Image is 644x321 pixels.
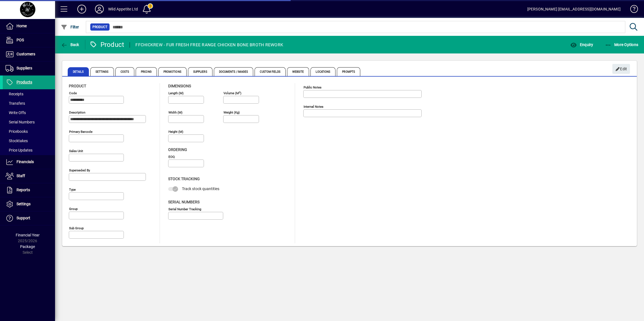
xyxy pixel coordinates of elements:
[90,67,114,76] span: Settings
[69,149,83,153] mat-label: Sales unit
[3,197,55,211] a: Settings
[3,61,55,75] a: Suppliers
[3,127,55,136] a: Pricebooks
[255,67,285,76] span: Custom Fields
[69,207,78,211] mat-label: Group
[604,40,640,50] button: More Options
[73,4,91,14] button: Add
[59,40,81,50] button: Back
[223,110,240,114] mat-label: Weight (Kg)
[3,145,55,155] a: Price Updates
[17,52,35,56] span: Customers
[3,183,55,197] a: Reports
[3,33,55,47] a: POS
[17,202,31,206] span: Settings
[136,67,157,76] span: Pricing
[17,188,30,192] span: Reports
[304,105,323,109] mat-label: Internal Notes
[168,200,200,204] span: Serial Numbers
[92,24,107,30] span: Product
[3,108,55,117] a: Write Offs
[223,91,241,95] mat-label: Volume (m )
[17,174,25,178] span: Staff
[188,67,212,76] span: Suppliers
[168,155,175,159] mat-label: EOQ
[527,5,621,14] div: [PERSON_NAME] [EMAIL_ADDRESS][DOMAIN_NAME]
[158,67,187,76] span: Promotions
[135,41,283,49] div: FFCHICKREW - FUR FRESH FREE RANGE CHICKEN BONE BROTH REWORK
[108,5,138,14] div: Wild Appetite Ltd
[17,38,24,42] span: POS
[69,130,92,134] mat-label: Primary barcode
[61,25,79,29] span: Filter
[168,177,200,181] span: Stock Tracking
[6,148,32,152] span: Price Updates
[3,89,55,99] a: Receipts
[168,130,183,134] mat-label: Height (m)
[3,136,55,145] a: Stocktakes
[615,64,627,74] span: Edit
[3,47,55,61] a: Customers
[69,84,86,88] span: Product
[337,67,360,76] span: Prompts
[59,22,81,32] button: Filter
[55,40,85,50] app-page-header-button: Back
[61,42,79,47] span: Back
[17,24,27,28] span: Home
[3,211,55,225] a: Support
[20,244,35,249] span: Package
[6,101,25,106] span: Transfers
[115,67,135,76] span: Costs
[17,216,30,220] span: Support
[3,117,55,127] a: Serial Numbers
[89,40,124,49] div: Product
[304,85,321,89] mat-label: Public Notes
[168,147,187,152] span: Ordering
[168,110,182,114] mat-label: Width (m)
[69,188,76,191] mat-label: Type
[310,67,335,76] span: Locations
[3,19,55,33] a: Home
[91,4,108,14] button: Profile
[168,207,201,211] mat-label: Serial Number tracking
[17,80,32,84] span: Products
[570,42,593,47] span: Enquiry
[69,226,84,230] mat-label: Sub group
[569,40,594,50] button: Enquiry
[605,42,638,47] span: More Options
[168,91,184,95] mat-label: Length (m)
[3,169,55,183] a: Staff
[6,120,35,124] span: Serial Numbers
[69,91,77,95] mat-label: Code
[6,129,28,134] span: Pricebooks
[626,1,637,19] a: Knowledge Base
[612,64,630,74] button: Edit
[6,92,23,96] span: Receipts
[3,155,55,169] a: Financials
[17,160,34,164] span: Financials
[6,139,28,143] span: Stocktakes
[182,187,219,191] span: Track stock quantities
[17,66,32,70] span: Suppliers
[16,233,40,237] span: Financial Year
[6,110,26,115] span: Write Offs
[69,168,90,172] mat-label: Superseded by
[69,110,85,114] mat-label: Description
[214,67,253,76] span: Documents / Images
[3,99,55,108] a: Transfers
[287,67,309,76] span: Website
[68,67,89,76] span: Details
[239,91,240,93] sup: 3
[168,84,191,88] span: Dimensions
